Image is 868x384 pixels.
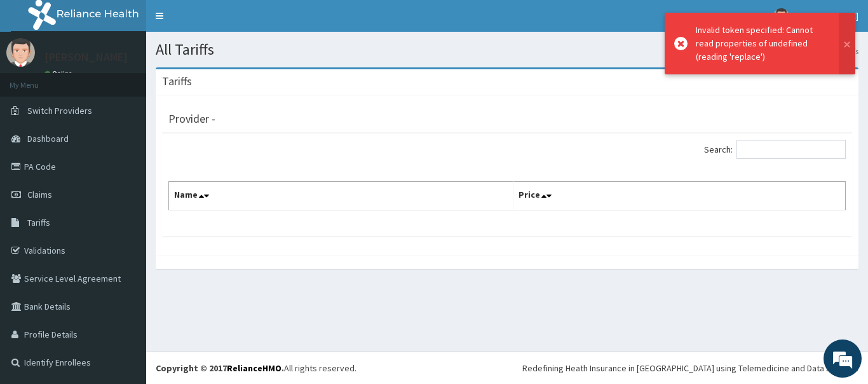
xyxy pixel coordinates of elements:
img: User Image [6,38,35,67]
h3: Tariffs [162,76,192,87]
div: Invalid token specified: Cannot read properties of undefined (reading 'replace') [696,24,827,64]
a: Online [44,69,75,78]
p: [PERSON_NAME] [44,51,128,63]
img: User Image [773,8,789,24]
span: Claims [27,189,52,200]
h3: Provider - [168,113,215,125]
span: Switch Providers [27,105,92,116]
span: Tariffs [27,217,50,228]
input: Search: [736,140,846,159]
span: Dashboard [27,133,69,144]
th: Name [169,182,513,211]
a: RelianceHMO [227,362,281,374]
strong: Copyright © 2017 . [156,362,284,374]
div: Redefining Heath Insurance in [GEOGRAPHIC_DATA] using Telemedicine and Data Science! [522,362,858,374]
span: [PERSON_NAME] [797,10,858,22]
label: Search: [704,140,846,159]
footer: All rights reserved. [146,352,868,384]
h1: All Tariffs [156,41,858,58]
th: Price [513,182,846,211]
